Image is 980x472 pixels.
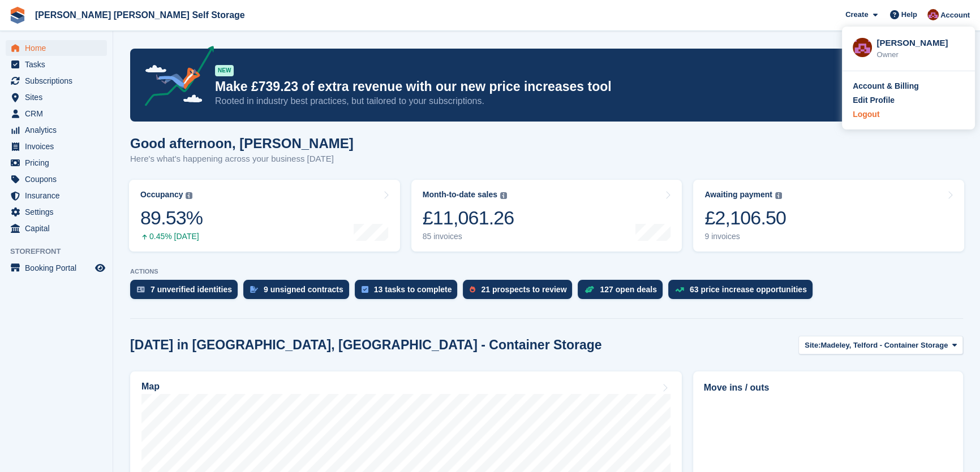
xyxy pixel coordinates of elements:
img: Ben Spickernell [853,38,872,57]
a: 7 unverified identities [130,280,243,305]
div: 0.45% [DATE] [140,232,203,241]
span: Insurance [25,188,93,203]
div: 13 tasks to complete [374,285,452,294]
img: Ben Spickernell [927,9,939,20]
div: 63 price increase opportunities [690,285,807,294]
a: menu [6,220,107,236]
img: task-75834270c22a3079a89374b754ae025e5fb1db73e45f91037f5363f120a921f8.svg [362,286,368,293]
img: price-adjustments-announcement-icon-8257ccfd72463d97f412b2fc003d46551f7dbcb40ab6d574587a9cd5c0d94... [135,46,214,110]
span: Account [940,10,970,21]
a: menu [6,155,107,171]
span: Booking Portal [25,260,93,276]
div: 21 prospects to review [481,285,566,294]
h2: Map [141,382,160,392]
a: Occupancy 89.53% 0.45% [DATE] [129,180,400,252]
span: Pricing [25,155,93,171]
p: ACTIONS [130,268,963,275]
div: Logout [853,109,879,120]
a: menu [6,204,107,220]
h2: [DATE] in [GEOGRAPHIC_DATA], [GEOGRAPHIC_DATA] - Container Storage [130,337,602,353]
div: £11,061.26 [423,206,514,229]
a: 13 tasks to complete [355,280,463,305]
a: 9 unsigned contracts [243,280,355,305]
div: 85 invoices [423,232,514,241]
div: £2,106.50 [704,206,786,229]
span: Invoices [25,138,93,154]
span: CRM [25,106,93,122]
a: Preview store [93,261,107,275]
a: menu [6,40,107,56]
img: price_increase_opportunities-93ffe204e8149a01c8c9dc8f82e8f89637d9d84a8eef4429ea346261dce0b2c0.svg [675,287,684,292]
a: menu [6,138,107,154]
span: Help [901,9,917,20]
a: Awaiting payment £2,106.50 9 invoices [693,180,964,252]
a: menu [6,89,107,105]
div: Month-to-date sales [423,190,497,200]
span: Subscriptions [25,73,93,89]
div: 127 open deals [600,285,656,294]
div: Awaiting payment [704,190,772,200]
span: Coupons [25,171,93,187]
a: Account & Billing [853,80,964,92]
img: verify_identity-adf6edd0f0f0b5bbfe63781bf79b02c33cf7c696d77639b501bdc392416b5a36.svg [137,286,145,293]
span: Madeley, Telford - Container Storage [820,340,948,351]
div: [PERSON_NAME] [876,37,964,47]
a: Edit Profile [853,94,964,106]
a: menu [6,260,107,276]
a: menu [6,57,107,72]
span: Settings [25,204,93,220]
img: icon-info-grey-7440780725fd019a000dd9b08b2336e03edf1995a4989e88bcd33f0948082b44.svg [775,192,782,199]
div: Occupancy [140,190,183,200]
p: Make £739.23 of extra revenue with our new price increases tool [215,79,864,95]
a: 21 prospects to review [463,280,578,305]
span: Analytics [25,122,93,138]
div: 9 invoices [704,232,786,241]
span: Create [845,9,868,20]
a: Month-to-date sales £11,061.26 85 invoices [411,180,682,252]
img: icon-info-grey-7440780725fd019a000dd9b08b2336e03edf1995a4989e88bcd33f0948082b44.svg [500,192,507,199]
h1: Good afternoon, [PERSON_NAME] [130,136,354,151]
img: deal-1b604bf984904fb50ccaf53a9ad4b4a5d6e5aea283cecdc64d6e3604feb123c2.svg [584,285,594,293]
a: 63 price increase opportunities [668,280,818,305]
span: Capital [25,220,93,236]
a: Logout [853,109,964,120]
p: Here's what's happening across your business [DATE] [130,153,354,166]
div: 9 unsigned contracts [264,285,343,294]
span: Sites [25,89,93,105]
img: contract_signature_icon-13c848040528278c33f63329250d36e43548de30e8caae1d1a13099fd9432cc5.svg [250,286,258,293]
a: menu [6,106,107,122]
div: 7 unverified identities [151,285,232,294]
p: Rooted in industry best practices, but tailored to your subscriptions. [215,95,864,107]
span: Home [25,40,93,56]
a: menu [6,188,107,203]
img: prospect-51fa495bee0391a8d652442698ab0144808aea92771e9ea1ae160a38d050c398.svg [470,286,475,293]
span: Tasks [25,57,93,72]
span: Site: [805,340,820,351]
div: Account & Billing [853,80,919,92]
img: stora-icon-8386f47178a22dfd0bd8f6a31ec36ba5ce8667c1dd55bd0f319d3a0aa187defe.svg [9,7,26,24]
a: [PERSON_NAME] [PERSON_NAME] Self Storage [31,6,250,24]
img: icon-info-grey-7440780725fd019a000dd9b08b2336e03edf1995a4989e88bcd33f0948082b44.svg [186,192,192,199]
div: Edit Profile [853,94,895,106]
button: Site: Madeley, Telford - Container Storage [798,336,963,354]
h2: Move ins / outs [704,381,952,395]
a: menu [6,122,107,138]
a: menu [6,73,107,89]
div: NEW [215,65,234,76]
span: Storefront [10,246,113,257]
div: Owner [876,49,964,60]
a: menu [6,171,107,187]
a: 127 open deals [578,280,668,305]
div: 89.53% [140,206,203,229]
